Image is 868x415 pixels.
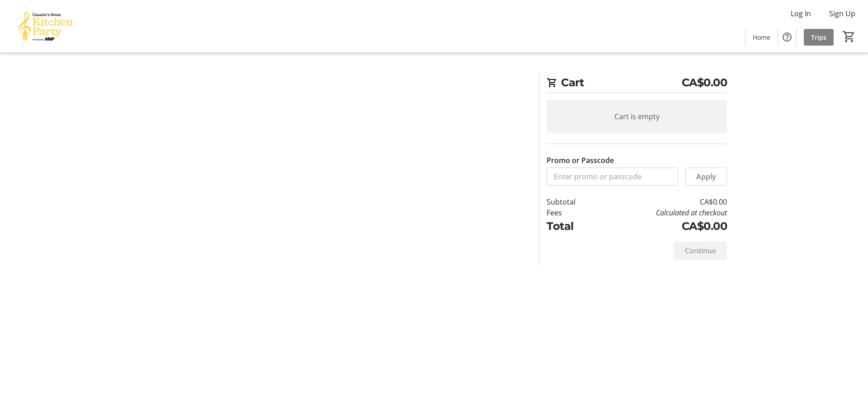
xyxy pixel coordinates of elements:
[791,8,811,19] span: Log In
[547,218,599,234] td: Total
[685,168,727,186] button: Apply
[547,207,599,218] td: Fees
[599,196,727,207] td: CA$0.00
[841,28,857,45] button: Cart
[822,6,863,21] button: Sign Up
[804,29,834,46] a: Trips
[696,171,716,182] span: Apply
[599,218,727,234] td: CA$0.00
[753,33,770,42] span: Home
[745,29,778,46] a: Home
[547,100,727,133] div: Cart is empty
[547,75,727,93] h2: Cart
[547,168,678,186] input: Enter promo or passcode
[599,207,727,218] td: Calculated at checkout
[547,196,599,207] td: Subtotal
[811,33,826,42] span: Trips
[778,28,796,46] button: Help
[829,8,855,19] span: Sign Up
[783,6,818,21] button: Log In
[5,4,86,49] img: Canada’s Great Kitchen Party's Logo
[682,75,727,91] span: CA$0.00
[547,155,614,166] label: Promo or Passcode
